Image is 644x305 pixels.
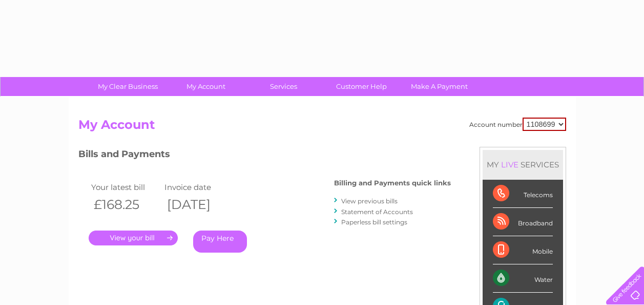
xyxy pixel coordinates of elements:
th: £168.25 [89,194,162,215]
div: Telecoms [493,180,553,208]
div: Mobile [493,236,553,264]
th: [DATE] [162,194,236,215]
h2: My Account [78,118,566,137]
a: My Account [163,77,248,96]
div: Water [493,264,553,293]
div: Broadband [493,208,553,236]
a: My Clear Business [86,77,170,96]
td: Invoice date [162,180,236,194]
td: Your latest bill [89,180,162,194]
h4: Billing and Payments quick links [334,179,451,187]
a: Make A Payment [397,77,482,96]
a: Statement of Accounts [341,208,413,216]
h3: Bills and Payments [78,147,451,165]
a: View previous bills [341,197,398,205]
a: . [89,231,178,245]
div: LIVE [499,160,521,169]
a: Pay Here [193,231,247,253]
div: Account number [469,118,566,131]
a: Customer Help [319,77,404,96]
div: MY SERVICES [483,150,563,179]
a: Services [241,77,326,96]
a: Paperless bill settings [341,218,407,226]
